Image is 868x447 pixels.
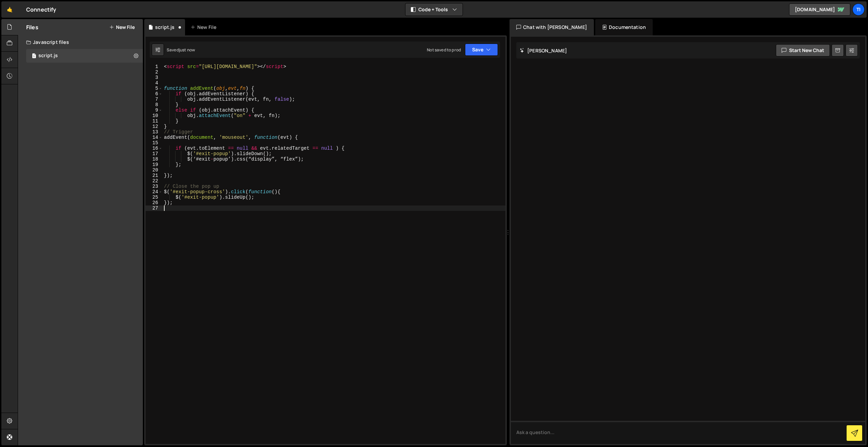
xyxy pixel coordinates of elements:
div: 14 [146,135,163,140]
div: 22 [146,178,163,184]
div: 19 [146,162,163,167]
div: just now [179,47,195,53]
div: 12 [146,124,163,129]
div: Saved [167,47,195,53]
h2: [PERSON_NAME] [520,47,567,54]
div: 3 [146,75,163,80]
button: New File [109,24,135,30]
div: 25 [146,195,163,200]
div: Not saved to prod [427,47,461,53]
div: 8 [146,102,163,107]
div: 21 [146,173,163,178]
div: 4 [146,80,163,86]
div: 23 [146,184,163,189]
div: 15 [146,140,163,146]
a: 🤙 [1,1,18,18]
button: Save [465,44,498,56]
div: 2 [146,69,163,75]
div: Connectify [26,5,56,14]
div: 11 [146,118,163,124]
div: 6 [146,91,163,97]
div: 17242/47720.js [26,49,143,63]
div: New File [190,24,219,31]
div: 17 [146,151,163,156]
div: script.js [38,53,58,59]
div: 16 [146,146,163,151]
div: 9 [146,107,163,113]
div: 1 [146,64,163,69]
div: Chat with [PERSON_NAME] [510,19,594,35]
a: Ti [852,3,865,16]
button: Code + Tools [405,3,463,16]
div: 20 [146,167,163,173]
div: 5 [146,86,163,91]
span: 1 [32,54,36,59]
button: Start new chat [776,44,830,56]
div: 7 [146,97,163,102]
div: 13 [146,129,163,135]
div: 24 [146,189,163,195]
div: Javascript files [18,35,143,49]
div: Documentation [595,19,653,35]
div: 27 [146,205,163,211]
div: 10 [146,113,163,118]
div: script.js [155,24,174,31]
h2: Files [26,23,38,31]
div: 26 [146,200,163,205]
div: 18 [146,156,163,162]
a: [DOMAIN_NAME] [789,3,850,16]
